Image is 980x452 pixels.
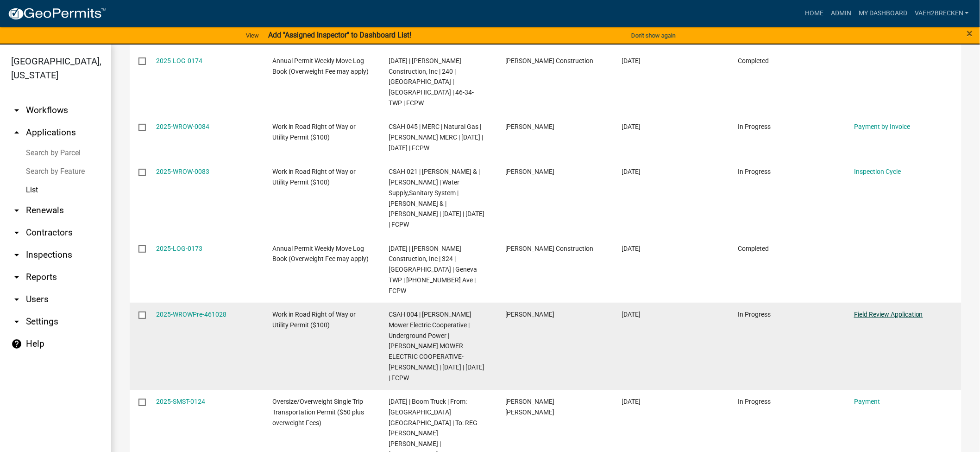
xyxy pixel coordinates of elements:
a: Admin [827,5,855,22]
span: In Progress [738,311,771,318]
a: Payment [854,398,880,405]
a: Home [801,5,827,22]
a: Field Review Application [854,311,923,318]
span: In Progress [738,123,771,130]
span: 08/14/2025 [622,57,641,64]
strong: Add "Assigned Inspector" to Dashboard List! [268,31,411,39]
span: × [967,27,973,40]
span: CSAH 021 | PETERSON,SCOTT & | ANALYNN PETERSON | Water Supply,Sanitary System | PETERSON,SCOTT & ... [389,168,485,228]
span: Thomas Wood [505,123,555,130]
i: arrow_drop_down [11,227,22,238]
a: vaeh2Brecken [911,5,973,22]
i: arrow_drop_down [11,205,22,216]
span: CSAH 004 | Freeborn Mower Electric Cooperative | Underground Power | FREEBORN MOWER ELECTRIC COOP... [389,311,485,382]
span: Barnhart Crane [505,398,555,416]
span: 08/12/2025 | Freeborn Construction, Inc | 324 | Hayward TWP | Geneva TWP | 26-251-825 Ave | FCPW [389,245,477,294]
i: arrow_drop_down [11,316,22,327]
a: Inspection Cycle [854,168,901,175]
a: 2025-WROW-0084 [157,123,210,130]
a: View [242,28,263,43]
span: Completed [738,245,769,252]
span: 08/05/2025 [622,398,641,405]
span: 08/13/2025 [622,123,641,130]
span: 08/14/2025 | Freeborn Construction, Inc | 240 | Hayward TWP | Moscow Township | 46-34-TWP | FCPW [389,57,474,107]
a: 2025-WROWPre-461028 [157,311,227,318]
span: Annual Permit Weekly Move Log Book (Overweight Fee may apply) [273,245,369,263]
i: arrow_drop_down [11,272,22,283]
span: Freeborn Construction [505,245,594,252]
span: JOHN KALIS [505,311,555,318]
span: In Progress [738,168,771,175]
button: Don't show again [628,28,679,43]
span: 08/13/2025 [622,168,641,175]
a: My Dashboard [855,5,911,22]
a: 2025-LOG-0173 [157,245,203,252]
i: arrow_drop_down [11,249,22,261]
span: 08/11/2025 [622,245,641,252]
span: Oversize/Overweight Single Trip Transportation Permit ($50 plus overweight Fees) [273,398,364,427]
span: Scott Peterson [505,168,555,175]
i: help [11,338,22,350]
span: 08/08/2025 [622,311,641,318]
span: Work in Road Right of Way or Utility Permit ($100) [273,123,356,141]
span: Work in Road Right of Way or Utility Permit ($100) [273,168,356,186]
span: CSAH 045 | MERC | Natural Gas | THOMAS WOOD MERC | 08/14/2025 | 08/30/2025 | FCPW [389,123,484,152]
span: Annual Permit Weekly Move Log Book (Overweight Fee may apply) [273,57,369,75]
a: Payment by Invoice [854,123,910,130]
a: 2025-LOG-0174 [157,57,203,64]
a: 2025-SMST-0124 [157,398,206,405]
span: Work in Road Right of Way or Utility Permit ($100) [273,311,356,329]
span: In Progress [738,398,771,405]
i: arrow_drop_down [11,105,22,116]
button: Close [967,28,973,39]
a: 2025-WROW-0083 [157,168,210,175]
i: arrow_drop_down [11,294,22,305]
span: Freeborn Construction [505,57,594,64]
i: arrow_drop_up [11,127,22,138]
span: Completed [738,57,769,64]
